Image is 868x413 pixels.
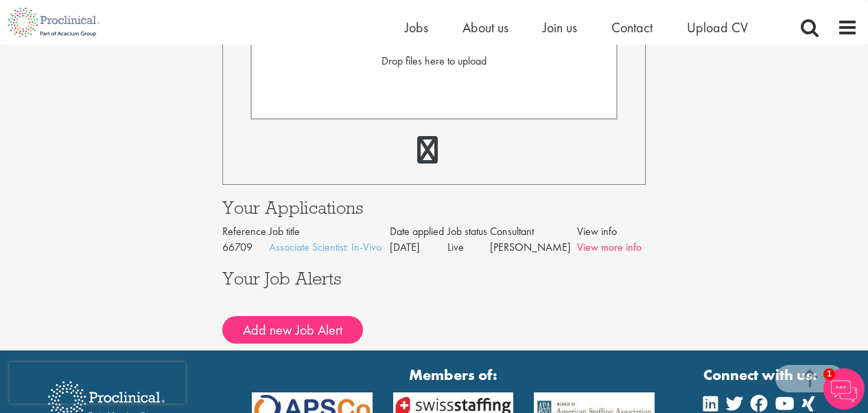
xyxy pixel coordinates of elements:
[490,240,576,256] td: [PERSON_NAME]
[577,240,642,254] a: View more info
[490,224,576,240] th: Consultant
[390,224,448,240] th: Date applied
[462,19,508,36] a: About us
[823,368,865,410] img: Chatbot
[10,362,185,403] iframe: reCAPTCHA
[222,269,646,287] h3: Your Job Alerts
[222,199,646,216] h3: Your Applications
[269,240,382,254] a: Associate Scientist: In-Vivo
[222,240,269,256] td: 66709
[703,364,820,386] strong: Connect with us:
[222,316,363,344] button: Add new Job Alert
[390,240,448,256] td: [DATE]
[252,364,655,386] strong: Members of:
[382,54,486,68] span: Drop files here to upload
[611,19,653,36] a: Contact
[222,224,269,240] th: Reference
[447,240,490,256] td: Live
[687,19,748,36] a: Upload CV
[269,224,390,240] th: Job title
[447,224,490,240] th: Job status
[543,19,577,36] a: Join us
[405,19,428,36] a: Jobs
[823,368,835,380] span: 1
[577,224,646,240] th: View info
